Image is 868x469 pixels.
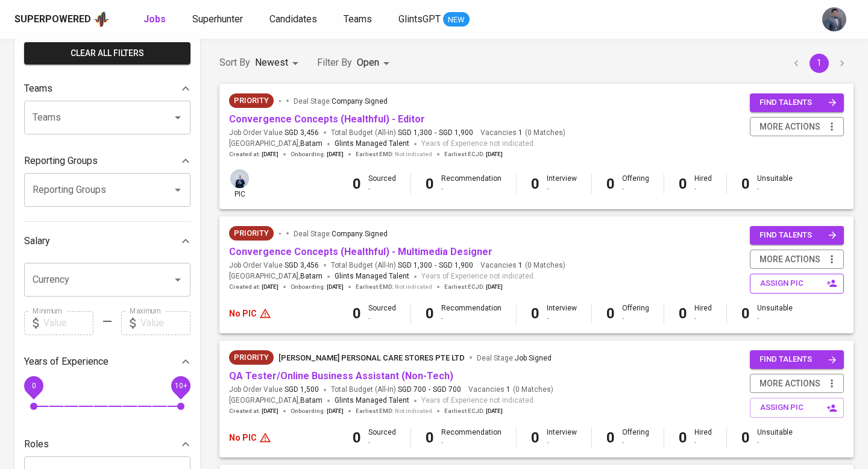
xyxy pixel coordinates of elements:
input: Value [43,311,93,335]
b: Jobs [143,13,166,25]
span: Superhunter [192,13,243,25]
span: GlintsGPT [398,13,441,25]
p: Filter By [317,55,352,70]
span: [DATE] [262,407,278,415]
div: Reporting Groups [24,149,190,173]
span: Onboarding : [291,150,344,159]
span: Batam [300,271,322,283]
b: 0 [426,305,434,322]
div: Interview [547,174,577,194]
span: more actions [759,252,820,267]
div: Interview [547,303,577,324]
b: 0 [531,305,539,322]
div: New Job received from Demand Team [229,93,274,108]
span: [DATE] [262,150,278,159]
span: Earliest EMD : [356,283,432,291]
span: SGD 1,500 [285,385,319,395]
span: 1 [505,385,511,395]
span: Earliest ECJD : [444,283,503,291]
p: Teams [24,81,52,96]
span: Priority [229,351,274,364]
div: - [547,438,577,448]
b: 0 [606,175,615,192]
span: Glints Managed Talent [335,139,409,148]
span: SGD 700 [398,385,426,395]
span: 10+ [174,381,187,389]
span: Earliest EMD : [356,150,432,159]
span: [DATE] [262,283,278,291]
b: 0 [353,305,361,322]
div: - [368,184,396,194]
span: SGD 1,900 [439,128,473,138]
p: Reporting Groups [24,154,98,168]
span: [PERSON_NAME] PERSONAL CARE STORES PTE LTD [278,353,465,362]
span: Onboarding : [291,407,344,415]
span: Deal Stage : [294,230,388,238]
div: Unsuitable [757,427,793,448]
span: SGD 1,300 [398,128,432,138]
span: Earliest EMD : [356,407,432,415]
p: No PIC [229,432,257,444]
div: Recommendation [441,427,502,448]
div: Recommendation [441,174,502,194]
img: app logo [93,10,110,28]
span: Batam [300,395,322,407]
div: Offering [622,174,649,194]
button: find talents [750,350,844,369]
span: Not indicated [395,283,432,291]
div: Sourced [368,427,396,448]
div: - [368,313,396,324]
div: Open [357,52,394,74]
a: Teams [344,12,374,27]
span: SGD 1,300 [398,260,432,271]
span: find talents [759,228,837,242]
div: - [694,184,712,194]
div: - [757,438,793,448]
p: Sort By [219,55,250,70]
b: 0 [679,175,687,192]
span: Job Order Value [229,260,319,271]
div: Hired [694,427,712,448]
div: - [547,184,577,194]
span: - [278,96,281,105]
span: [GEOGRAPHIC_DATA] , [229,395,322,407]
button: page 1 [810,54,829,73]
span: Glints Managed Talent [335,272,409,280]
button: assign pic [750,398,844,418]
div: New Job received from Demand Team [229,226,274,241]
div: Sourced [368,174,396,194]
span: Job Signed [515,354,552,362]
b: 0 [741,429,750,446]
div: Roles [24,432,190,456]
span: Years of Experience not indicated. [421,271,535,283]
span: Candidates [269,13,317,25]
span: Vacancies ( 0 Matches ) [480,128,565,138]
span: SGD 1,900 [439,260,473,271]
div: Hired [694,303,712,324]
span: [GEOGRAPHIC_DATA] , [229,138,322,150]
b: 0 [531,429,539,446]
span: assign pic [760,401,836,415]
span: SGD 3,456 [285,128,319,138]
span: SGD 3,456 [285,260,319,271]
div: - [622,438,649,448]
span: Earliest ECJD : [444,150,503,159]
span: [GEOGRAPHIC_DATA] , [229,271,322,283]
span: [DATE] [486,150,503,159]
a: Superpoweredapp logo [14,10,110,28]
p: Years of Experience [24,354,108,369]
p: Roles [24,437,49,452]
div: Unsuitable [757,174,793,194]
button: more actions [750,117,844,137]
span: Company Signed [332,230,388,238]
a: Convergence Concepts (Healthful) - Multimedia Designer [229,246,492,257]
div: pic [229,168,250,200]
span: [DATE] [327,407,344,415]
div: Unsuitable [757,303,793,324]
b: 0 [426,175,434,192]
b: 0 [531,175,539,192]
div: - [757,313,793,324]
span: Open [357,57,379,68]
span: Job Order Value [229,128,319,138]
b: 0 [679,305,687,322]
